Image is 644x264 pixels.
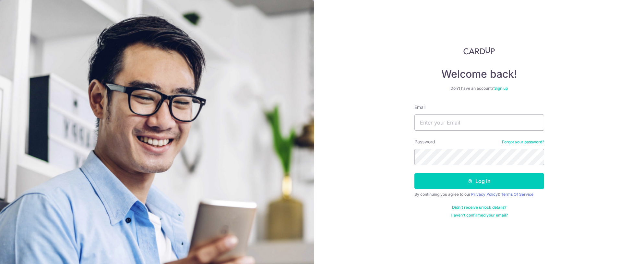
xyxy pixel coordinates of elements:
div: By continuing you agree to our & [414,192,544,197]
a: Forgot your password? [502,139,544,145]
label: Email [414,104,425,111]
img: CardUp Logo [463,47,495,55]
a: Sign up [494,86,508,91]
button: Log in [414,173,544,189]
a: Terms Of Service [501,192,533,197]
label: Password [414,139,435,145]
a: Privacy Policy [471,192,498,197]
h4: Welcome back! [414,68,544,81]
a: Haven't confirmed your email? [451,213,508,218]
a: Didn't receive unlock details? [452,205,506,210]
div: Don’t have an account? [414,86,544,91]
input: Enter your Email [414,114,544,131]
